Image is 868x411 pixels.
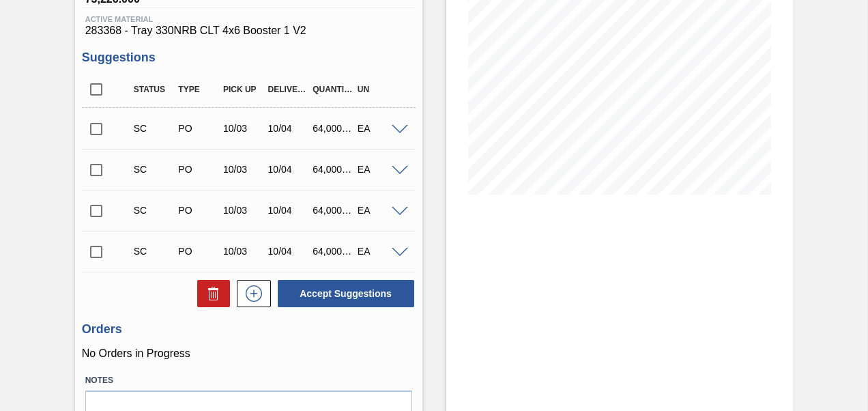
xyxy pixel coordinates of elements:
[175,85,222,94] div: Type
[175,205,222,216] div: Purchase order
[220,246,267,257] div: 10/03/2025
[309,123,357,134] div: 64,000.000
[265,123,313,134] div: 10/04/2025
[271,279,416,309] div: Accept Suggestions
[130,246,178,257] div: Suggestion Created
[82,51,416,65] h3: Suggestions
[130,205,178,216] div: Suggestion Created
[265,205,313,216] div: 10/04/2025
[130,85,178,94] div: Status
[190,280,230,307] div: Delete Suggestions
[175,164,222,175] div: Purchase order
[230,280,271,307] div: New suggestion
[265,85,313,94] div: Delivery
[354,123,402,134] div: EA
[82,322,416,337] h3: Orders
[85,25,412,37] span: 283368 - Tray 330NRB CLT 4x6 Booster 1 V2
[265,164,313,175] div: 10/04/2025
[278,280,414,307] button: Accept Suggestions
[354,85,402,94] div: UN
[354,205,402,216] div: EA
[309,205,357,216] div: 64,000.000
[220,164,267,175] div: 10/03/2025
[309,164,357,175] div: 64,000.000
[220,205,267,216] div: 10/03/2025
[85,15,412,23] span: Active Material
[309,85,357,94] div: Quantity
[130,164,178,175] div: Suggestion Created
[220,85,267,94] div: Pick up
[82,348,416,360] p: No Orders in Progress
[354,246,402,257] div: EA
[130,123,178,134] div: Suggestion Created
[354,164,402,175] div: EA
[309,246,357,257] div: 64,000.000
[265,246,313,257] div: 10/04/2025
[85,371,412,391] label: Notes
[175,123,222,134] div: Purchase order
[220,123,267,134] div: 10/03/2025
[175,246,222,257] div: Purchase order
